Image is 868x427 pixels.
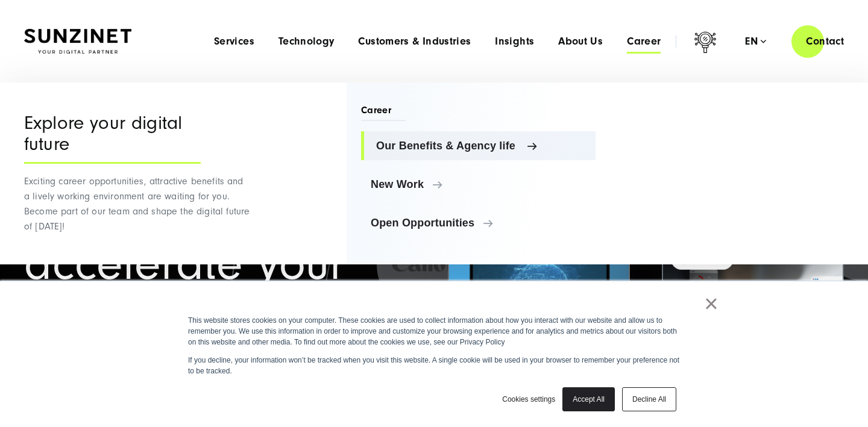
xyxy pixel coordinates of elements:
[371,217,586,229] span: Open Opportunities
[361,208,596,237] a: Open Opportunities
[791,24,858,58] a: Contact
[361,131,596,160] a: Our Benefits & Agency life
[558,36,603,48] a: About Us
[495,36,534,48] a: Insights
[361,170,596,199] a: New Work
[622,387,676,411] a: Decline All
[24,174,250,234] p: Exciting career opportunities, attractive benefits and a lively working environment are waiting f...
[371,178,586,190] span: New Work
[704,298,719,309] a: ×
[24,113,201,164] div: Explore your digital future
[358,36,471,48] a: Customers & Industries
[188,355,680,376] p: If you decline, your information won’t be tracked when you visit this website. A single cookie wi...
[627,36,661,48] a: Career
[214,36,254,48] a: Services
[562,387,615,411] a: Accept All
[24,196,420,333] h1: We grow & accelerate your business
[361,104,406,121] span: Career
[502,394,555,405] a: Cookies settings
[448,121,630,413] button: Niedax Group:360° Customer Experience Letztes Projekt von Niedax. Ein Laptop auf dem die Niedax W...
[278,36,335,48] a: Technology
[376,140,586,152] span: Our Benefits & Agency life
[745,36,766,48] div: en
[188,315,680,348] p: This website stores cookies on your computer. These cookies are used to collect information about...
[24,29,131,54] img: SUNZINET Full Service Digital Agentur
